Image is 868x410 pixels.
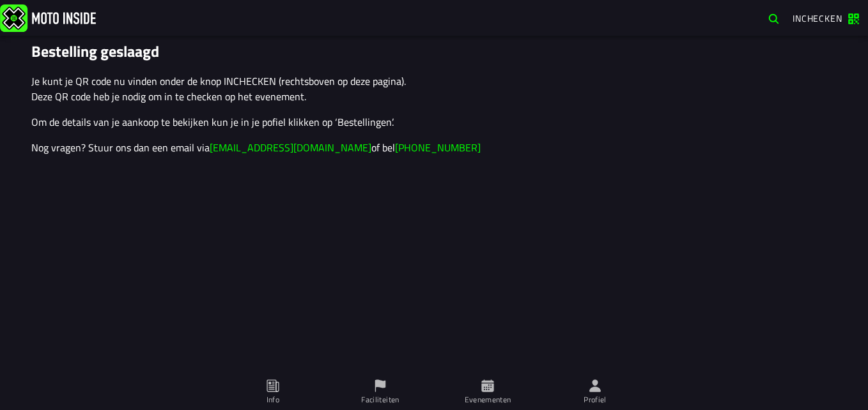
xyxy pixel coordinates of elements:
[361,394,399,406] ion-label: Faciliteiten
[210,140,371,155] a: [EMAIL_ADDRESS][DOMAIN_NAME]
[31,114,837,130] p: Om de details van je aankoop te bekijken kun je in je pofiel klikken op ‘Bestellingen’.
[31,140,837,155] p: Nog vragen? Stuur ons dan een email via of bel
[267,394,279,406] ion-label: Info
[31,73,837,104] p: Je kunt je QR code nu vinden onder de knop INCHECKEN (rechtsboven op deze pagina). Deze QR code h...
[465,394,511,406] ion-label: Evenementen
[31,42,837,61] h1: Bestelling geslaagd
[786,7,865,29] a: Inchecken
[584,394,607,406] ion-label: Profiel
[793,11,842,25] span: Inchecken
[395,140,481,155] a: [PHONE_NUMBER]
